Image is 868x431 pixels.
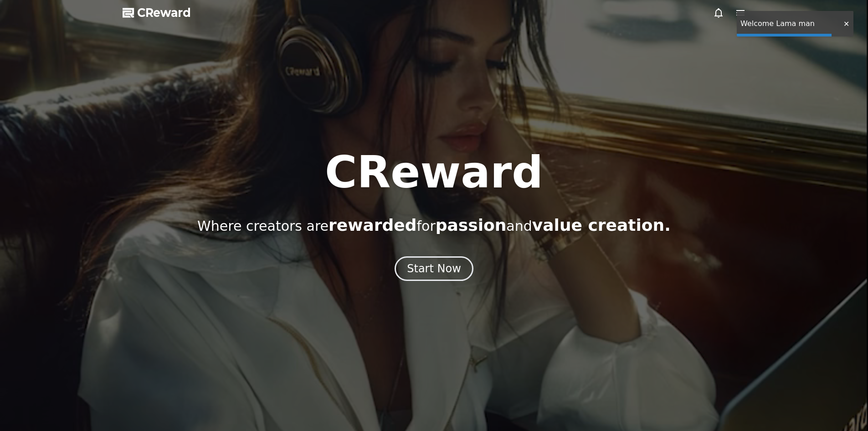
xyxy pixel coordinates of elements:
[436,216,507,234] span: passion
[395,256,473,281] button: Start Now
[123,5,191,20] a: CReward
[325,151,543,194] h1: CReward
[407,261,461,276] div: Start Now
[532,216,671,234] span: value creation.
[395,265,473,274] a: Start Now
[197,216,671,234] p: Where creators are for and
[137,5,191,20] span: CReward
[329,216,416,234] span: rewarded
